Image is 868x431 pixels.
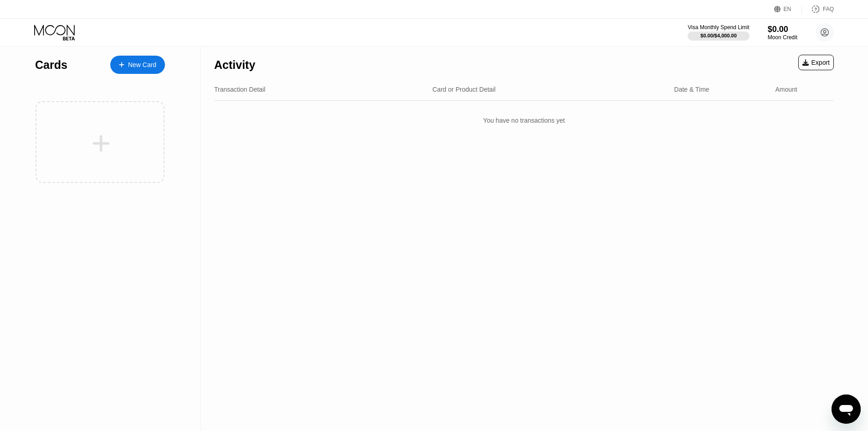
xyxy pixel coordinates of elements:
[432,86,496,93] div: Card or Product Detail
[798,55,834,70] div: Export
[768,25,797,34] div: $0.00
[775,86,797,93] div: Amount
[688,24,749,41] div: Visa Monthly Spend Limit$0.00/$4,000.00
[802,59,830,66] div: Export
[768,25,797,41] div: $0.00Moon Credit
[674,86,709,93] div: Date & Time
[768,34,797,41] div: Moon Credit
[774,5,802,14] div: EN
[214,58,255,72] div: Activity
[35,58,67,72] div: Cards
[700,33,737,38] div: $0.00 / $4,000.00
[802,5,834,14] div: FAQ
[110,56,165,74] div: New Card
[688,24,749,31] div: Visa Monthly Spend Limit
[214,108,834,133] div: You have no transactions yet
[214,86,265,93] div: Transaction Detail
[784,6,791,12] div: EN
[128,61,156,69] div: New Card
[832,395,861,424] iframe: Botão para abrir a janela de mensagens
[823,6,834,12] div: FAQ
